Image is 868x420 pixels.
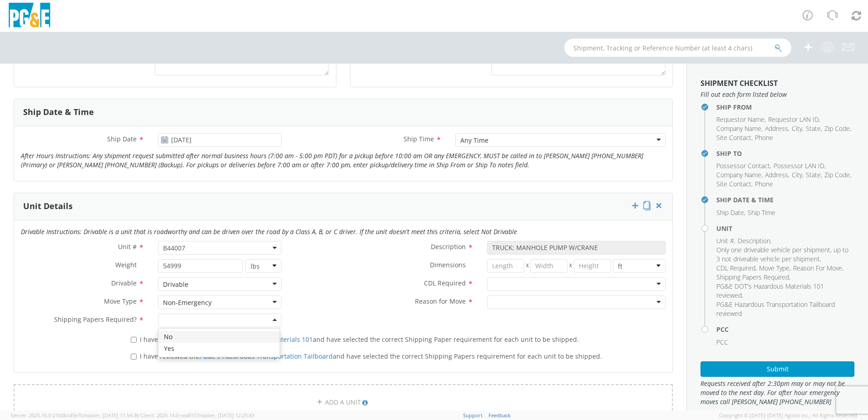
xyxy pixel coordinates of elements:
strong: Shipment Checklist [700,78,778,88]
li: , [792,170,804,180]
a: Feedback [488,412,511,419]
li: , [824,124,851,133]
input: Length [487,259,524,273]
span: Reason for Move [415,297,466,305]
span: Drivable [111,279,137,287]
span: Description [431,242,466,251]
li: , [806,124,822,133]
i: Drivable Instructions: Drivable is a unit that is roadworthy and can be driven over the road by a... [21,227,517,236]
span: Site Contact [716,133,751,142]
li: , [792,124,804,133]
li: , [716,115,766,124]
div: Non-Emergency [163,298,212,307]
span: Move Type [759,264,789,272]
span: Dimensions [430,260,466,269]
span: CDL Required [424,279,466,287]
li: , [824,170,851,180]
span: master, [DATE] 12:25:43 [199,412,254,419]
li: , [716,170,763,180]
span: Ship Time [748,208,775,217]
h3: Ship Date & Time [23,108,94,117]
span: Possessor LAN ID [774,161,824,170]
span: Server: 2025.16.0-21b0bc45e7b [11,412,139,419]
div: Yes [158,343,280,355]
span: Client: 2025.14.0-cea8157 [140,412,254,419]
li: , [774,161,826,170]
span: X [524,259,531,273]
li: , [806,170,822,180]
span: B44007 [163,244,276,252]
span: Fill out each form listed below [700,90,854,99]
li: , [759,264,791,273]
span: Requestor LAN ID [768,115,819,124]
span: Copyright © [DATE]-[DATE] Agistix Inc., All Rights Reserved [719,412,857,419]
li: , [768,115,820,124]
li: , [738,236,772,245]
li: , [716,264,757,273]
span: Ship Time [404,135,434,143]
li: , [765,124,789,133]
li: , [716,133,753,142]
span: PG&E DOT's Hazardous Materials 101 reviewed [716,282,824,300]
span: Only one driveable vehicle per shipment, up to 3 not driveable vehicle per shipment [716,245,848,263]
i: After Hours Instructions: Any shipment request submitted after normal business hours (7:00 am - 5... [21,151,643,169]
span: Description [738,236,770,245]
span: Requests received after 2:30pm may or may not be moved to the next day. For after hour emergency ... [700,379,854,406]
span: Phone [755,180,773,188]
h3: Unit Details [23,202,73,211]
li: , [716,273,790,282]
span: Ship Date [107,135,137,143]
h4: PCC [716,326,854,333]
a: Support [463,412,483,419]
span: State [806,124,821,133]
span: City [792,124,802,133]
span: Phone [755,133,773,142]
a: PG&E's Hazardous Transportation Tailboard [199,352,333,360]
span: I have reviewed the and have selected the correct Shipping Paper requirement for each unit to be ... [140,335,579,344]
li: , [793,264,843,273]
input: I have reviewed thePG&E DOT's Hazardous Materials 101and have selected the correct Shipping Paper... [131,337,137,343]
input: Shipment, Tracking or Reference Number (at least 4 chars) [564,39,791,57]
span: State [806,170,821,179]
span: City [792,170,802,179]
span: B44007 [158,241,281,255]
span: I have reviewed the and have selected the correct Shipping Papers requirement for each unit to be... [140,352,602,360]
button: Submit [700,361,854,377]
input: I have reviewed thePG&E's Hazardous Transportation Tailboardand have selected the correct Shippin... [131,354,137,360]
span: Shipping Papers Required [716,273,789,281]
span: PCC [716,338,728,346]
span: Zip Code [824,170,850,179]
li: , [716,245,852,264]
span: Requestor Name [716,115,764,124]
li: , [716,124,763,133]
span: Shipping Papers Required? [54,315,137,324]
div: Any Time [460,136,488,145]
h4: Ship From [716,104,854,110]
li: , [716,236,735,245]
span: Ship Date [716,208,744,217]
li: , [716,161,771,170]
div: Drivable [163,280,188,289]
input: Height [574,259,611,273]
span: Possessor Contact [716,161,770,170]
span: Site Contact [716,180,751,188]
span: master, [DATE] 11:54:36 [84,412,139,419]
img: pge-logo-06675f144f4cfa6a6814.png [7,3,52,30]
span: Unit # [716,236,734,245]
span: Company Name [716,124,761,133]
span: Reason For Move [793,264,842,272]
span: Address [765,124,788,133]
li: , [765,170,789,180]
span: Zip Code [824,124,850,133]
span: CDL Required [716,264,755,272]
h4: Ship Date & Time [716,196,854,203]
span: PG&E Hazardous Transportation Tailboard reviewed [716,300,835,318]
span: X [567,259,574,273]
span: Unit # [118,242,137,251]
li: , [716,180,753,189]
h4: Ship To [716,150,854,157]
li: , [716,208,745,217]
h4: Unit [716,225,854,232]
span: Move Type [104,297,137,305]
span: Company Name [716,170,761,179]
